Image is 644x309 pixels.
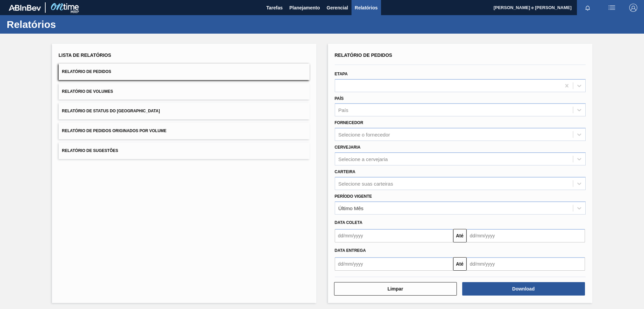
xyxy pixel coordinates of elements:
[334,282,457,296] button: Limpar
[462,282,585,296] button: Download
[7,21,126,28] h1: Relatórios
[453,229,467,242] button: Até
[355,4,378,12] span: Relatórios
[59,52,111,58] span: Lista de Relatórios
[335,248,366,253] span: Data Entrega
[62,148,118,153] span: Relatório de Sugestões
[289,4,320,12] span: Planejamento
[335,257,453,271] input: dd/mm/yyyy
[62,69,111,74] span: Relatório de Pedidos
[629,4,637,12] img: Logout
[59,64,310,80] button: Relatório de Pedidos
[338,132,390,138] div: Selecione o fornecedor
[335,194,372,199] label: Período Vigente
[59,103,310,119] button: Relatório de Status do [GEOGRAPHIC_DATA]
[338,156,388,162] div: Selecione a cervejaria
[335,52,392,58] span: Relatório de Pedidos
[608,4,616,12] img: userActions
[62,109,160,113] span: Relatório de Status do [GEOGRAPHIC_DATA]
[453,257,467,271] button: Até
[338,181,393,186] div: Selecione suas carteiras
[59,143,310,159] button: Relatório de Sugestões
[338,107,348,113] div: País
[335,220,363,225] span: Data coleta
[59,123,310,139] button: Relatório de Pedidos Originados por Volume
[62,89,113,94] span: Relatório de Volumes
[59,83,310,100] button: Relatório de Volumes
[266,4,283,12] span: Tarefas
[467,257,585,271] input: dd/mm/yyyy
[335,120,363,125] label: Fornecedor
[335,145,361,150] label: Cervejaria
[577,3,598,12] button: Notificações
[327,4,348,12] span: Gerencial
[338,205,364,211] div: Último Mês
[467,229,585,242] input: dd/mm/yyyy
[9,5,41,11] img: TNhmsLtSVTkK8tSr43FrP2fwEKptu5GPRR3wAAAABJRU5ErkJggg==
[335,229,453,242] input: dd/mm/yyyy
[335,96,344,101] label: País
[62,128,167,133] span: Relatório de Pedidos Originados por Volume
[335,169,356,174] label: Carteira
[335,72,348,76] label: Etapa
